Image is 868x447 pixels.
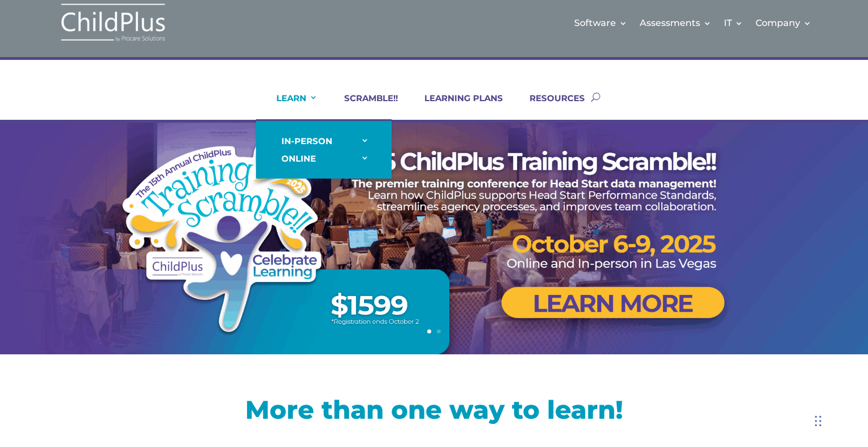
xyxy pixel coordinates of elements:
[410,93,503,120] a: LEARNING PLANS
[684,325,868,447] iframe: Chat Widget
[72,397,796,428] h1: More than one way to learn!
[262,93,318,120] a: LEARN
[330,93,398,120] a: SCRAMBLE!!
[267,132,380,150] a: IN-PERSON
[515,93,585,120] a: RESOURCES
[427,329,431,333] a: 1
[815,404,822,438] div: Drag
[437,329,441,333] a: 2
[267,150,380,167] a: ONLINE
